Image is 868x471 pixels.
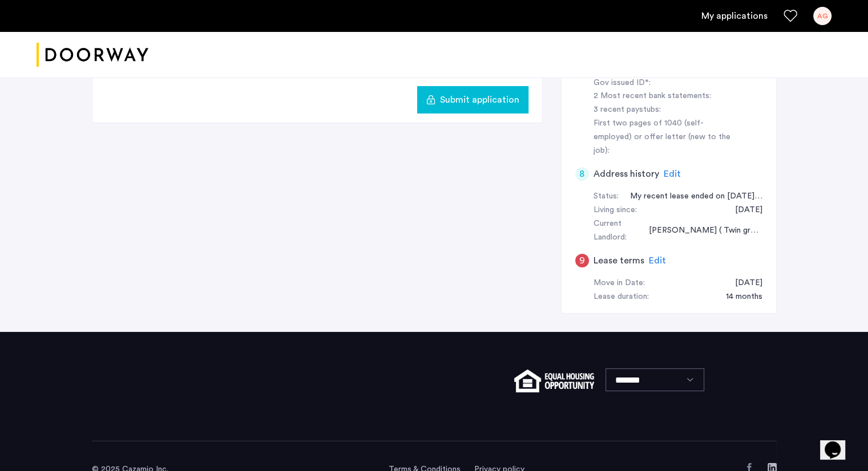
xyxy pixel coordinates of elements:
[637,224,762,238] div: Esther Klein ( Twin group Associates)
[594,190,619,204] div: Status:
[784,9,797,23] a: Favorites
[701,9,768,23] a: My application
[37,34,148,76] img: logo
[724,204,762,217] div: 11/01/2024
[594,254,644,267] h5: Lease terms
[820,425,857,460] iframe: chat widget
[649,256,666,265] span: Edit
[575,254,589,267] div: 9
[594,76,737,90] div: Gov issued ID*:
[714,290,762,304] div: 14 months
[594,204,637,217] div: Living since:
[37,34,148,76] a: Cazamio logo
[514,370,594,392] img: equal-housing.png
[594,117,737,158] div: First two pages of 1040 (self-employed) or offer letter (new to the job):
[440,93,519,107] span: Submit application
[619,190,762,204] div: My recent lease ended on July 31 for the address i mentioned in current address section, and sinc...
[605,368,704,391] select: Language select
[724,277,762,290] div: 09/01/2025
[575,167,589,181] div: 8
[594,103,737,117] div: 3 recent paystubs:
[594,277,645,290] div: Move in Date:
[594,217,638,245] div: Current Landlord:
[417,86,528,113] button: button
[594,167,659,181] h5: Address history
[594,90,737,103] div: 2 Most recent bank statements:
[594,290,649,304] div: Lease duration:
[813,7,831,25] div: AG
[664,169,681,178] span: Edit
